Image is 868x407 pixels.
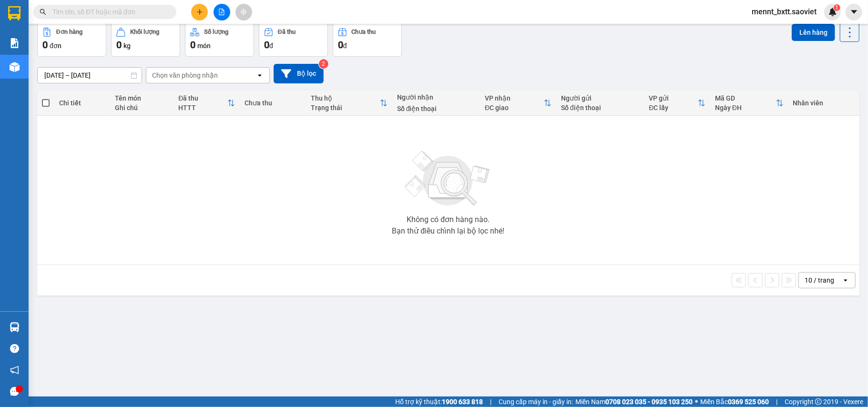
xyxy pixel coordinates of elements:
[728,398,769,406] strong: 0369 525 060
[311,104,380,112] div: Trạng thái
[10,344,19,353] span: question-circle
[485,104,544,112] div: ĐC giao
[828,8,837,16] img: icon-new-feature
[218,9,225,15] span: file-add
[10,322,20,332] img: warehouse-icon
[333,22,402,57] button: Chưa thu0đ
[116,39,122,51] span: 0
[256,71,264,79] svg: open
[400,145,496,212] img: svg+xml;base64,PHN2ZyBjbGFzcz0ibGlzdC1wbHVnX19zdmciIHhtbG5zPSJodHRwOi8vd3d3LnczLm9yZy8yMDAwL3N2Zy...
[115,104,169,112] div: Ghi chú
[442,398,483,406] strong: 1900 633 818
[152,71,218,80] div: Chọn văn phòng nhận
[197,42,211,50] span: món
[605,398,693,406] strong: 0708 023 035 - 0935 103 250
[397,93,475,101] div: Người nhận
[185,22,254,57] button: Số lượng0món
[10,366,19,375] span: notification
[561,94,639,102] div: Người gửi
[115,94,169,102] div: Tên món
[10,38,20,48] img: solution-icon
[343,42,347,50] span: đ
[649,104,698,112] div: ĐC lấy
[338,39,343,51] span: 0
[269,42,273,50] span: đ
[37,22,106,57] button: Đơn hàng0đơn
[50,42,61,50] span: đơn
[644,91,710,116] th: Toggle SortBy
[306,91,392,116] th: Toggle SortBy
[259,22,328,57] button: Đã thu0đ
[575,397,693,407] span: Miền Nam
[805,275,834,285] div: 10 / trang
[8,6,20,20] img: logo-vxr
[480,91,556,116] th: Toggle SortBy
[204,29,228,35] div: Số lượng
[776,397,777,407] span: |
[815,398,822,405] span: copyright
[834,4,840,11] sup: 1
[793,99,855,107] div: Nhân viên
[278,29,296,35] div: Đã thu
[842,276,849,284] svg: open
[835,4,838,11] span: 1
[319,59,328,69] sup: 2
[649,94,698,102] div: VP gửi
[111,22,180,57] button: Khối lượng0kg
[240,9,247,15] span: aim
[191,4,208,20] button: plus
[235,4,252,20] button: aim
[744,6,824,18] span: mennt_bxtt.saoviet
[123,42,131,50] span: kg
[10,62,20,72] img: warehouse-icon
[130,29,159,35] div: Khối lượng
[715,94,776,102] div: Mã GD
[264,39,269,51] span: 0
[499,397,573,407] span: Cung cấp máy in - giấy in:
[38,68,142,83] input: Select a date range.
[407,216,490,224] div: Không có đơn hàng nào.
[52,7,165,17] input: Tìm tên, số ĐT hoặc mã đơn
[846,4,862,20] button: caret-down
[490,397,491,407] span: |
[397,105,475,112] div: Số điện thoại
[42,39,48,51] span: 0
[178,94,227,102] div: Đã thu
[190,39,195,51] span: 0
[700,397,769,407] span: Miền Bắc
[695,400,698,404] span: ⚪️
[352,29,376,35] div: Chưa thu
[56,29,82,35] div: Đơn hàng
[715,104,776,112] div: Ngày ĐH
[561,104,639,112] div: Số điện thoại
[40,9,46,15] span: search
[395,397,483,407] span: Hỗ trợ kỹ thuật:
[214,4,230,20] button: file-add
[311,94,380,102] div: Thu hộ
[392,227,504,235] div: Bạn thử điều chỉnh lại bộ lọc nhé!
[196,9,203,15] span: plus
[174,91,240,116] th: Toggle SortBy
[274,64,324,83] button: Bộ lọc
[710,91,788,116] th: Toggle SortBy
[485,94,544,102] div: VP nhận
[850,8,858,16] span: caret-down
[245,99,301,107] div: Chưa thu
[10,387,19,396] span: message
[178,104,227,112] div: HTTT
[792,24,835,41] button: Lên hàng
[59,99,105,107] div: Chi tiết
